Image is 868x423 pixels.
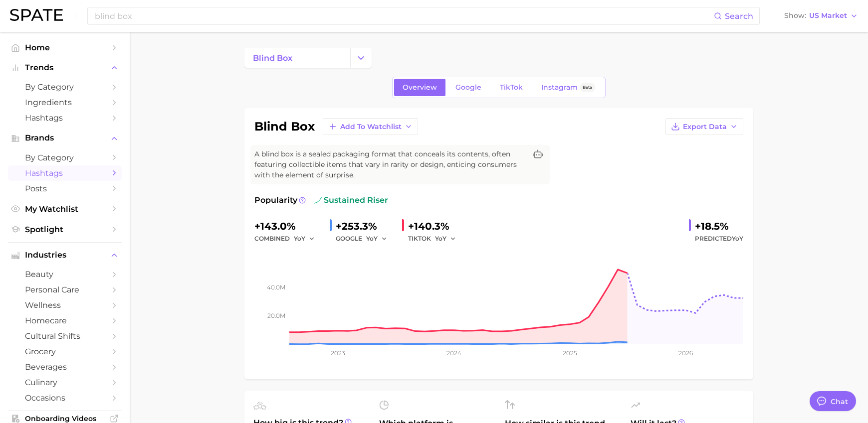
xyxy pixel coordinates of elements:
a: Hashtags [8,165,122,181]
span: Home [25,43,105,52]
span: by Category [25,153,105,162]
a: InstagramBeta [533,79,604,96]
div: combined [254,233,322,245]
span: A blind box is a sealed packaging format that conceals its contents, often featuring collectible ... [254,149,526,180]
span: Trends [25,63,105,72]
a: Ingredients [8,95,122,110]
span: Add to Watchlist [340,123,402,131]
button: YoY [366,233,388,245]
tspan: 2023 [331,349,345,357]
span: Brands [25,134,105,142]
button: Brands [8,131,122,145]
span: Onboarding Videos [25,414,105,423]
button: Add to Watchlist [323,118,418,135]
a: homecare [8,313,122,328]
span: Instagram [541,83,578,92]
h1: blind box [254,121,315,133]
span: Search [725,11,753,21]
span: grocery [25,347,105,356]
div: TIKTOK [408,233,463,245]
tspan: 2024 [446,349,461,357]
span: homecare [25,316,105,325]
a: TikTok [491,79,531,96]
button: Change Category [350,48,372,68]
span: sustained riser [314,194,388,206]
span: TikTok [500,83,523,92]
span: Predicted [695,233,743,245]
a: grocery [8,344,122,359]
a: by Category [8,150,122,165]
span: personal care [25,285,105,294]
span: Ingredients [25,98,105,107]
a: Posts [8,181,122,196]
a: Google [447,79,490,96]
a: My Watchlist [8,201,122,217]
a: cultural shifts [8,328,122,344]
button: YoY [435,233,456,245]
span: culinary [25,378,105,387]
a: by Category [8,79,122,95]
span: Hashtags [25,113,105,123]
a: Overview [394,79,445,96]
tspan: 2026 [678,349,693,357]
input: Search here for a brand, industry, or ingredient [94,7,714,24]
img: SPATE [10,9,63,21]
span: beverages [25,362,105,372]
div: +253.3% [336,218,394,234]
span: Beta [583,83,592,92]
button: YoY [294,233,315,245]
span: Spotlight [25,225,105,234]
a: blind box [244,48,350,68]
a: beauty [8,267,122,282]
span: Popularity [254,194,297,206]
span: YoY [435,234,446,243]
img: sustained riser [314,196,322,204]
span: Hashtags [25,168,105,178]
a: beverages [8,359,122,375]
span: Industries [25,251,105,260]
span: occasions [25,393,105,403]
a: personal care [8,282,122,297]
span: Overview [403,83,437,92]
a: wellness [8,297,122,313]
span: US Market [809,13,847,18]
a: Hashtags [8,110,122,126]
span: My Watchlist [25,204,105,214]
div: GOOGLE [336,233,394,245]
div: +140.3% [408,218,463,234]
a: Home [8,40,122,55]
a: Spotlight [8,222,122,237]
span: Export Data [683,123,727,131]
button: ShowUS Market [782,9,861,22]
div: +143.0% [254,218,322,234]
span: Show [784,13,806,18]
span: Posts [25,184,105,193]
button: Industries [8,248,122,263]
span: YoY [366,234,378,243]
span: beauty [25,270,105,279]
span: YoY [294,234,305,243]
span: cultural shifts [25,331,105,341]
span: by Category [25,82,105,92]
span: YoY [732,235,743,242]
button: Export Data [665,118,743,135]
button: Trends [8,60,122,75]
tspan: 2025 [563,349,577,357]
div: +18.5% [695,218,743,234]
a: occasions [8,390,122,406]
a: culinary [8,375,122,390]
span: Google [455,83,481,92]
span: blind box [253,53,292,63]
span: wellness [25,300,105,310]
